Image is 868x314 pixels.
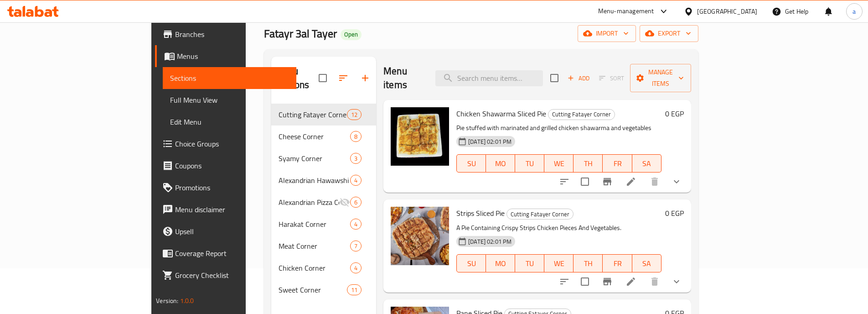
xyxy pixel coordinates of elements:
[456,206,505,220] span: Strips Sliced Pie
[506,209,573,220] div: Cutting Fatayer Corner
[341,31,362,38] span: Open
[519,157,541,170] span: TU
[548,257,570,270] span: WE
[456,154,486,173] button: SU
[435,70,543,86] input: search
[671,176,682,187] svg: Show Choices
[279,109,347,120] span: Cutting Fatayer Corner
[175,204,289,215] span: Menu disclaimer
[155,133,296,155] a: Choice Groups
[347,109,362,120] div: items
[175,29,289,40] span: Branches
[155,242,296,264] a: Coverage Report
[548,109,615,120] span: Cutting Fatayer Corner
[271,191,376,213] div: Alexandrian Pizza Corner6
[350,262,362,273] div: items
[490,157,511,170] span: MO
[350,197,362,208] div: items
[351,154,361,163] span: 3
[275,64,319,92] h2: Menu sections
[545,68,564,88] span: Select section
[175,270,289,281] span: Grocery Checklist
[606,257,628,270] span: FR
[456,222,661,234] p: A Pie Containing Crispy Strips Chicken Pieces And Vegetables.
[391,107,449,166] img: Chicken Shawarma Sliced Pie
[553,271,575,293] button: sort-choices
[177,51,289,62] span: Menus
[566,73,591,84] span: Add
[486,154,515,173] button: MO
[279,262,350,273] span: Chicken Corner
[465,237,515,246] span: [DATE] 02:01 PM
[163,111,296,133] a: Edit Menu
[577,157,599,170] span: TH
[350,175,362,186] div: items
[593,71,630,85] span: Select section first
[548,109,615,120] div: Cutting Fatayer Corner
[630,64,691,92] button: Manage items
[279,175,350,186] div: Alexandrian Hawawshi Corner
[351,264,361,272] span: 4
[175,226,289,237] span: Upsell
[170,116,289,127] span: Edit Menu
[519,257,541,270] span: TU
[553,171,575,193] button: sort-choices
[577,257,599,270] span: TH
[456,254,486,272] button: SU
[271,126,376,147] div: Cheese Corner8
[271,279,376,301] div: Sweet Corner11
[383,64,424,92] h2: Menu items
[351,132,361,141] span: 8
[279,131,350,142] span: Cheese Corner
[175,138,289,149] span: Choice Groups
[647,28,691,39] span: export
[350,131,362,142] div: items
[671,276,682,287] svg: Show Choices
[279,153,350,164] span: Syamy Corner
[271,213,376,235] div: Harakat Corner4
[271,257,376,279] div: Chicken Corner4
[279,284,347,295] span: Sweet Corner
[347,286,361,294] span: 11
[332,67,354,89] span: Sort sections
[180,295,194,307] span: 1.0.0
[603,254,632,272] button: FR
[391,207,449,265] img: Strips Sliced Pie
[170,73,289,84] span: Sections
[460,157,482,170] span: SU
[852,6,856,16] span: a
[279,197,339,208] span: Alexandrian Pizza Corner
[279,219,350,230] div: Harakat Corner
[339,197,350,208] svg: Inactive section
[350,153,362,164] div: items
[460,257,482,270] span: SU
[351,198,361,207] span: 6
[175,182,289,193] span: Promotions
[544,154,573,173] button: WE
[640,25,698,42] button: export
[155,220,296,242] a: Upsell
[515,154,544,173] button: TU
[313,68,332,88] span: Select all sections
[666,271,687,293] button: show more
[644,171,666,193] button: delete
[271,169,376,191] div: Alexandrian Hawawshi Corner4
[575,172,594,191] span: Select to update
[625,176,636,187] a: Edit menu item
[155,155,296,177] a: Coupons
[666,171,687,193] button: show more
[350,219,362,230] div: items
[632,254,661,272] button: SA
[155,23,296,45] a: Branches
[271,104,376,126] div: Cutting Fatayer Corner12
[625,276,636,287] a: Edit menu item
[279,241,350,251] span: Meat Corner
[351,176,361,185] span: 4
[636,257,658,270] span: SA
[347,284,362,295] div: items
